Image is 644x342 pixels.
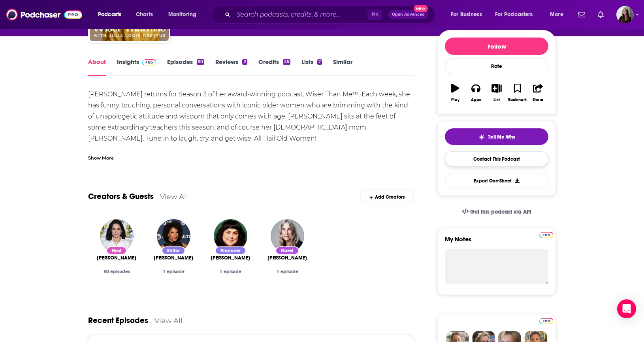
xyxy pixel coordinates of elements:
button: tell me why sparkleTell Me Why [445,128,548,145]
img: Hoja Lopez [214,219,247,253]
span: Tell Me Why [488,134,515,140]
a: Get this podcast via API [456,202,538,222]
div: List [493,98,500,102]
a: Lists7 [301,58,322,76]
div: Search podcasts, credits, & more... [219,6,443,24]
span: [PERSON_NAME] [154,255,193,261]
button: Export One-Sheet [445,173,548,188]
a: Charts [131,8,158,21]
span: New [414,5,428,12]
a: Hoja Lopez [211,255,250,261]
a: Reviews2 [215,58,247,76]
img: Podchaser Pro [539,318,553,324]
span: For Podcasters [495,9,533,20]
div: 50 [197,59,204,65]
div: 7 [317,59,322,65]
div: 1 episode [151,269,196,274]
button: open menu [490,8,544,21]
span: For Business [451,9,482,20]
span: [PERSON_NAME] [267,255,307,261]
a: About [88,58,106,76]
div: Add Creators [360,190,414,203]
a: Contact This Podcast [445,151,548,167]
div: 1 episode [265,269,309,274]
button: open menu [163,8,207,21]
button: open menu [544,8,573,21]
div: 2 [242,59,247,65]
img: Julia Louis-Dreyfus [100,219,134,253]
a: Julia Louis-Dreyfus [97,255,136,261]
div: Play [451,98,459,102]
a: InsightsPodchaser Pro [117,58,156,76]
span: Open Advanced [392,13,425,17]
span: More [550,9,563,20]
span: Monitoring [168,9,196,20]
a: Recent Episodes [88,316,148,325]
input: Search podcasts, credits, & more... [233,8,367,21]
a: Similar [333,58,352,76]
a: Pro website [539,317,553,324]
a: Tracy Clayton [154,255,193,261]
div: Guest [275,246,299,255]
img: Tracy Clayton [157,219,190,253]
span: [PERSON_NAME] [97,255,136,261]
button: Play [445,79,465,107]
span: Get this podcast via API [470,209,531,215]
div: 45 [283,59,290,65]
div: Apps [471,98,481,102]
button: Open AdvancedNew [388,10,428,19]
label: My Notes [445,235,548,249]
div: Host [106,246,127,255]
a: Pro website [539,231,553,238]
div: [PERSON_NAME] returns for Season 3 of her award-winning podcast, Wiser Than Me™. Each week, she h... [88,89,414,166]
img: Podchaser Pro [539,232,553,238]
img: Podchaser Pro [142,59,156,66]
div: 1 episode [208,269,252,274]
a: Creators & Guests [88,192,154,201]
a: View All [154,316,183,325]
div: Rate [445,58,548,74]
img: Patti Smith [271,219,304,253]
img: tell me why sparkle [478,134,485,140]
a: Show notifications dropdown [595,8,607,21]
div: Bookmark [508,98,527,102]
img: Podchaser - Follow, Share and Rate Podcasts [6,7,82,22]
a: Episodes50 [167,58,204,76]
button: Show profile menu [616,6,634,23]
button: open menu [445,8,492,21]
button: Apps [465,79,486,107]
span: Podcasts [98,9,121,20]
a: View All [160,192,188,201]
img: User Profile [616,6,634,23]
a: Patti Smith [267,255,307,261]
span: ⌘ K [367,9,382,20]
div: Editor [162,246,185,255]
button: open menu [92,8,132,21]
div: Open Intercom Messenger [617,299,636,318]
button: Follow [445,38,548,55]
button: Share [528,79,548,107]
button: Bookmark [507,79,527,107]
div: Share [533,98,543,102]
div: 50 episodes [94,269,139,274]
span: Charts [136,9,153,20]
button: List [486,79,507,107]
span: [PERSON_NAME] [211,255,250,261]
a: Credits45 [258,58,290,76]
a: Show notifications dropdown [575,8,588,21]
span: Logged in as bnmartinn [616,6,634,23]
div: Producer [215,246,246,255]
